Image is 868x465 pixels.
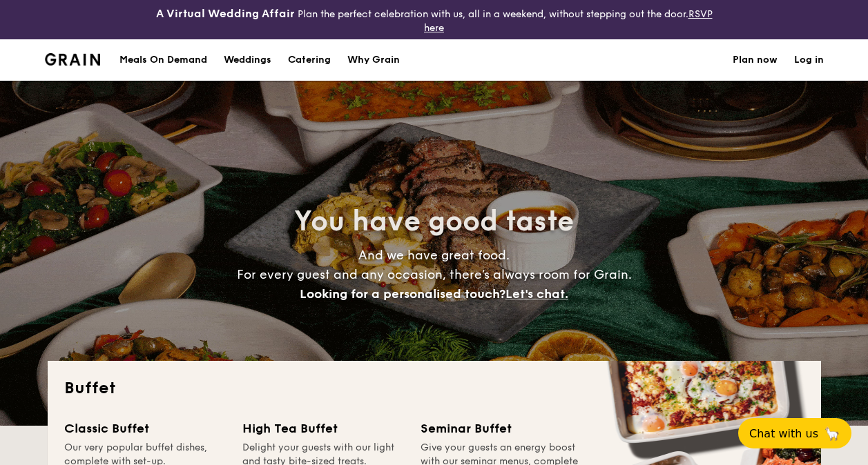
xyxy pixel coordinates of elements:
span: You have good taste [294,205,574,238]
a: Why Grain [339,39,408,81]
span: Chat with us [749,427,818,440]
button: Chat with us🦙 [738,418,851,448]
div: Classic Buffet [64,419,226,438]
a: Weddings [215,39,280,81]
span: And we have great food. For every guest and any occasion, there’s always room for Grain. [237,248,632,301]
a: Logotype [45,53,101,66]
span: Let's chat. [505,286,568,301]
span: 🦙 [824,426,840,442]
div: Seminar Buffet [421,419,582,438]
h1: Catering [288,39,331,81]
a: Log in [794,39,824,81]
img: Grain [45,53,101,66]
h4: A Virtual Wedding Affair [156,6,295,22]
a: Meals On Demand [111,39,215,81]
h2: Buffet [64,377,804,399]
span: Looking for a personalised touch? [300,286,505,301]
div: Meals On Demand [119,39,207,81]
div: Plan the perfect celebration with us, all in a weekend, without stepping out the door. [145,6,724,34]
div: High Tea Buffet [242,419,404,438]
div: Weddings [224,39,271,81]
a: Plan now [733,39,778,81]
div: Why Grain [347,39,400,81]
a: Catering [280,39,339,81]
